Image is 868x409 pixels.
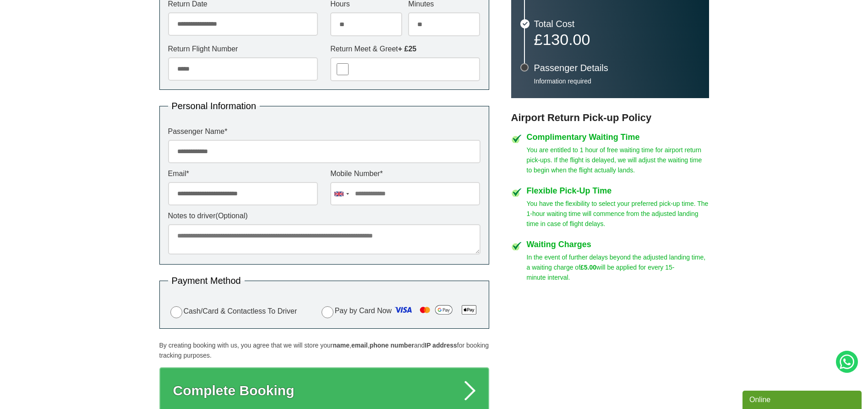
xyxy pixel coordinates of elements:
[370,342,414,349] strong: phone number
[319,303,480,320] label: Pay by Card Now
[527,187,709,195] h4: Flexible Pick-Up Time
[216,212,248,220] span: (Optional)
[168,101,260,111] legend: Personal Information
[351,342,368,349] strong: email
[742,389,863,409] iframe: chat widget
[534,63,700,72] h3: Passenger Details
[168,212,480,220] label: Notes to driver
[534,33,700,46] p: £
[330,0,402,8] label: Hours
[542,31,590,48] span: 130.00
[330,170,480,177] label: Mobile Number
[333,342,349,349] strong: name
[168,45,318,53] label: Return Flight Number
[527,240,709,249] h4: Waiting Charges
[580,264,596,271] strong: £5.00
[527,199,709,229] p: You have the flexibility to select your preferred pick-up time. The 1-hour waiting time will comm...
[170,306,182,318] input: Cash/Card & Contactless To Driver
[168,276,245,285] legend: Payment Method
[168,305,297,318] label: Cash/Card & Contactless To Driver
[425,342,457,349] strong: IP address
[534,77,700,85] p: Information required
[168,128,480,135] label: Passenger Name
[168,0,318,8] label: Return Date
[527,133,709,141] h4: Complimentary Waiting Time
[159,340,489,360] p: By creating booking with us, you agree that we will store your , , and for booking tracking purpo...
[511,112,709,124] h3: Airport Return Pick-up Policy
[168,170,318,177] label: Email
[408,0,480,8] label: Minutes
[330,45,480,53] label: Return Meet & Greet
[527,252,709,282] p: In the event of further delays beyond the adjusted landing time, a waiting charge of will be appl...
[398,45,416,53] strong: + £25
[534,19,700,28] h3: Total Cost
[527,145,709,175] p: You are entitled to 1 hour of free waiting time for airport return pick-ups. If the flight is del...
[331,182,352,205] div: United Kingdom: +44
[322,306,333,318] input: Pay by Card Now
